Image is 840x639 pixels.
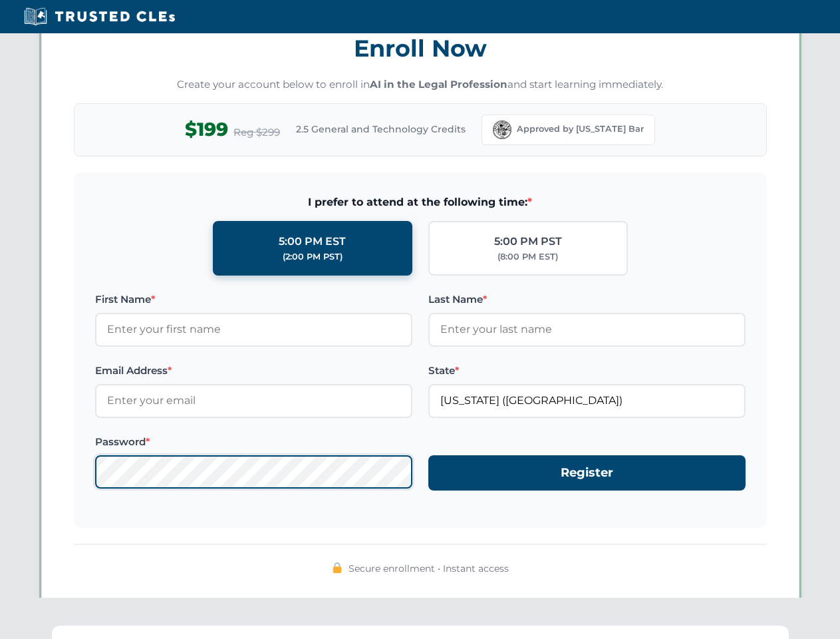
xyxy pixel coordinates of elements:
[185,114,228,144] span: $199
[497,250,558,264] div: (8:00 PM EST)
[493,120,511,139] img: Florida Bar
[283,250,343,264] div: (2:00 PM PST)
[74,27,767,69] h3: Enroll Now
[95,313,412,346] input: Enter your first name
[296,122,466,136] span: 2.5 General and Technology Credits
[428,313,746,346] input: Enter your last name
[428,455,746,491] button: Register
[95,363,412,379] label: Email Address
[332,562,343,573] img: 🔒
[349,561,509,576] span: Secure enrollment • Instant access
[494,233,562,250] div: 5:00 PM PST
[233,124,280,140] span: Reg $299
[428,292,746,308] label: Last Name
[95,194,746,211] span: I prefer to attend at the following time:
[279,233,346,250] div: 5:00 PM EST
[74,77,767,93] p: Create your account below to enroll in and start learning immediately.
[95,434,412,450] label: Password
[428,363,746,379] label: State
[95,384,412,417] input: Enter your email
[95,292,412,308] label: First Name
[517,122,644,136] span: Approved by [US_STATE] Bar
[370,78,507,91] strong: AI in the Legal Profession
[428,384,746,417] input: Florida (FL)
[20,7,179,27] img: Trusted CLEs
